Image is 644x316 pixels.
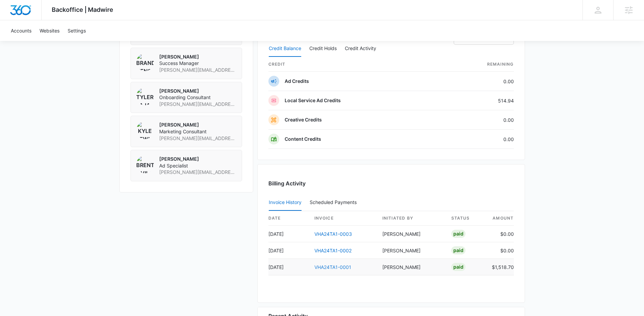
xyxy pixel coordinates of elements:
[268,242,309,259] td: [DATE]
[64,20,90,41] a: Settings
[136,88,154,105] img: Tyler Pajak
[314,231,352,237] a: VHA24TA1-0003
[159,94,236,101] span: Onboarding Consultant
[446,211,486,226] th: status
[67,39,73,45] img: tab_keywords_by_traffic_grey.svg
[11,18,16,23] img: website_grey.svg
[285,136,321,142] p: Content Credits
[35,20,64,41] a: Websites
[18,18,74,23] div: Domain: [DOMAIN_NAME]
[269,195,302,211] button: Invoice History
[309,41,337,57] button: Credit Holds
[159,169,236,176] span: [PERSON_NAME][EMAIL_ADDRESS][PERSON_NAME][DOMAIN_NAME]
[486,226,514,242] td: $0.00
[310,200,359,205] div: Scheduled Payments
[314,264,351,270] a: VHA24TA1-0001
[269,41,301,57] button: Credit Balance
[19,11,33,16] div: v 4.0.25
[159,128,236,135] span: Marketing Consultant
[159,121,236,128] p: [PERSON_NAME]
[268,226,309,242] td: [DATE]
[26,40,61,44] div: Domain Overview
[268,57,442,72] th: credit
[285,97,341,104] p: Local Service Ad Credits
[7,20,35,41] a: Accounts
[18,39,24,45] img: tab_domain_overview_orange.svg
[268,211,309,226] th: date
[136,121,154,139] img: Kyle Lewis
[442,110,514,130] td: 0.00
[442,130,514,149] td: 0.00
[285,78,309,85] p: Ad Credits
[442,72,514,91] td: 0.00
[159,156,236,162] p: [PERSON_NAME]
[377,226,446,242] td: [PERSON_NAME]
[136,156,154,173] img: Brent Avila
[11,11,16,16] img: logo_orange.svg
[159,67,236,73] span: [PERSON_NAME][EMAIL_ADDRESS][PERSON_NAME][DOMAIN_NAME]
[159,88,236,94] p: [PERSON_NAME]
[159,60,236,67] span: Success Manager
[442,57,514,72] th: Remaining
[486,211,514,226] th: amount
[159,53,236,60] p: [PERSON_NAME]
[486,259,514,275] td: $1,518.70
[442,91,514,110] td: 514.94
[268,259,309,275] td: [DATE]
[268,179,514,187] h3: Billing Activity
[486,242,514,259] td: $0.00
[159,162,236,169] span: Ad Specialist
[136,53,154,71] img: Brandon Henson
[159,135,236,142] span: [PERSON_NAME][EMAIL_ADDRESS][PERSON_NAME][DOMAIN_NAME]
[159,101,236,108] span: [PERSON_NAME][EMAIL_ADDRESS][PERSON_NAME][DOMAIN_NAME]
[451,263,466,271] div: Paid
[285,116,322,123] p: Creative Credits
[345,41,376,57] button: Credit Activity
[52,6,113,13] span: Backoffice | Madwire
[377,242,446,259] td: [PERSON_NAME]
[377,259,446,275] td: [PERSON_NAME]
[451,246,466,254] div: Paid
[377,211,446,226] th: Initiated By
[451,230,466,238] div: Paid
[309,211,377,226] th: invoice
[314,248,352,253] a: VHA24TA1-0002
[75,40,114,44] div: Keywords by Traffic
